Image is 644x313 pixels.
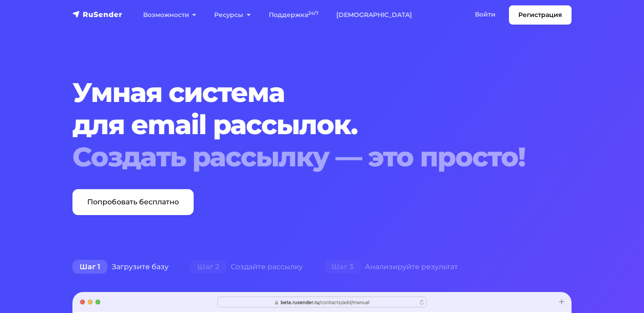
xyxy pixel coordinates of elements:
[190,260,226,274] span: Шаг 2
[72,141,529,173] div: Создать рассылку — это просто!
[134,6,205,24] a: Возможности
[72,10,123,19] img: RuSender
[62,258,179,276] div: Загрузите базу
[72,76,529,173] h1: Умная система для email рассылок.
[72,189,194,215] a: Попробовать бесплатно
[260,6,327,24] a: Поддержка24/7
[308,10,318,16] sup: 24/7
[327,6,421,24] a: [DEMOGRAPHIC_DATA]
[466,5,504,24] a: Войти
[179,258,314,276] div: Создайте рассылку
[72,260,107,274] span: Шаг 1
[324,260,360,274] span: Шаг 3
[205,6,259,24] a: Ресурсы
[314,258,469,276] div: Анализируйте результат
[509,5,572,25] a: Регистрация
